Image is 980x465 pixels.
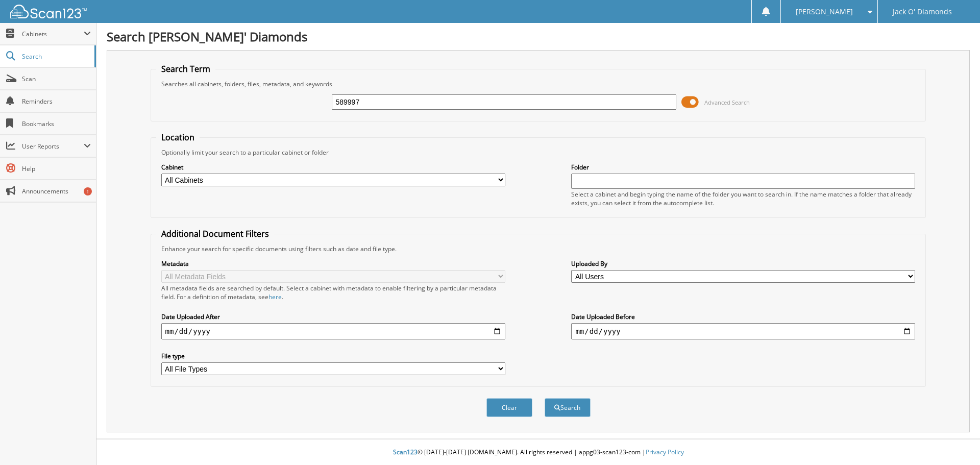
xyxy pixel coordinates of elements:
label: Cabinet [161,163,505,172]
span: Scan123 [393,448,418,456]
h1: Search [PERSON_NAME]' Diamonds [107,28,970,45]
div: 1 [84,187,92,195]
div: Searches all cabinets, folders, files, metadata, and keywords [156,80,921,88]
button: Search [545,398,591,417]
legend: Additional Document Filters [156,228,274,239]
div: © [DATE]-[DATE] [DOMAIN_NAME]. All rights reserved | appg03-scan123-com | [96,440,980,465]
div: Select a cabinet and begin typing the name of the folder you want to search in. If the name match... [571,190,915,207]
span: Cabinets [22,30,84,38]
label: Metadata [161,259,505,268]
a: Privacy Policy [646,448,684,456]
img: scan123-logo-white.svg [10,5,87,18]
label: Uploaded By [571,259,915,268]
span: Jack O' Diamonds [893,9,952,15]
span: [PERSON_NAME] [796,9,853,15]
legend: Search Term [156,63,215,75]
label: Date Uploaded Before [571,312,915,321]
a: here [268,292,282,301]
span: Help [22,164,91,173]
label: Folder [571,163,915,172]
button: Clear [486,398,532,417]
span: User Reports [22,142,84,151]
iframe: Chat Widget [929,416,980,465]
div: Optionally limit your search to a particular cabinet or folder [156,148,921,157]
input: end [571,323,915,339]
span: Bookmarks [22,119,91,128]
input: start [161,323,505,339]
span: Reminders [22,97,91,106]
legend: Location [156,132,200,143]
span: Advanced Search [704,99,750,106]
label: File type [161,352,505,360]
label: Date Uploaded After [161,312,505,321]
span: Search [22,52,89,61]
span: Announcements [22,187,91,195]
span: Scan [22,75,91,83]
div: All metadata fields are searched by default. Select a cabinet with metadata to enable filtering b... [161,284,505,301]
div: Enhance your search for specific documents using filters such as date and file type. [156,244,921,253]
